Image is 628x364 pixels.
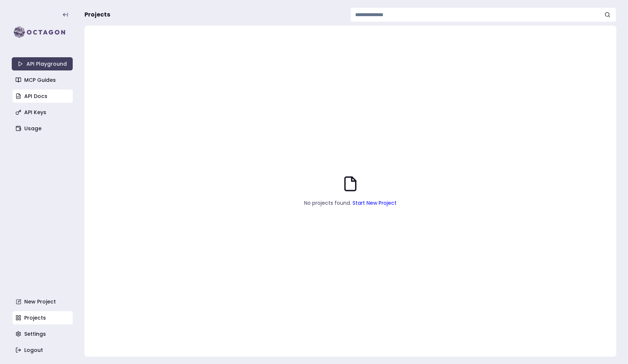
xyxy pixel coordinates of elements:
img: logo-rect-yK7x_WSZ.svg [12,25,73,40]
a: API Keys [12,106,73,119]
a: API Playground [12,57,73,70]
span: Projects [84,10,110,19]
p: No projects found. [270,199,431,207]
a: Logout [12,343,73,357]
a: Projects [12,311,73,324]
a: Start New Project [353,199,397,207]
a: New Project [12,295,73,308]
a: Settings [12,327,73,341]
a: Usage [12,122,73,135]
a: MCP Guides [12,73,73,87]
a: API Docs [12,90,73,103]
